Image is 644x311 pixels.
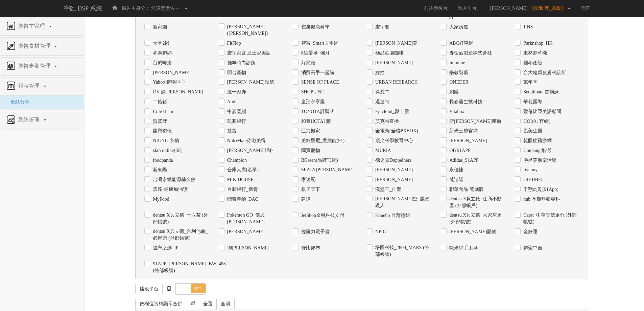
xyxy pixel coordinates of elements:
[532,6,566,11] span: [OP助理_高級]
[151,166,167,173] label: 新東陽
[448,157,478,164] label: Adidas_91APP
[225,79,274,86] label: [PERSON_NAME]投信
[522,128,542,134] label: 義美生醫
[151,176,195,183] label: 台灣永續能源基金會
[448,196,505,209] label: dentsu X貝立德_住商不動產 (外部帳戶)
[151,79,185,86] label: Yahoo 購物中心
[487,6,531,11] span: [PERSON_NAME]
[300,166,354,173] label: SEALY[PERSON_NAME]
[300,118,331,125] label: 和泰HOTAI 購
[374,176,413,183] label: [PERSON_NAME]
[151,157,173,164] label: foodpanda
[225,69,246,76] label: 明台產物
[300,147,320,154] label: 國寶寵物
[300,89,324,95] label: SHOPLINE
[448,147,471,154] label: OB 91APP
[122,6,150,11] span: 廣告主身分：
[374,60,413,66] label: [PERSON_NAME]
[225,245,269,251] label: 御[PERSON_NAME]
[522,89,559,95] label: Seoulmate 首爾妹
[300,212,344,219] label: JetShop金融科技支付
[522,79,538,86] label: 萬年堂
[225,228,265,235] label: [PERSON_NAME]
[522,186,558,193] label: 千翔肉乾(91App)
[374,69,385,76] label: 鮮拾
[448,128,478,134] label: 新光三越官網
[522,24,533,30] label: JINS
[448,186,484,193] label: 聯華食品 萬歲牌
[225,196,259,203] label: 國泰產險_DAC
[225,40,241,47] label: FitFlop
[151,108,173,115] label: Cole Haan
[300,60,315,66] label: 好兆頭
[151,50,172,57] label: 和泰聯網
[448,245,478,251] label: 歐米綠手工皂
[191,284,206,293] span: 收合
[300,40,338,47] label: 智富_Smart自學網
[225,60,256,66] label: 雅丰時尚診所
[151,228,208,242] label: dentsu X貝立德_合利他命_必胃康 (外部帳號)
[448,40,473,47] label: ABC好車網
[225,137,266,144] label: NutriMate你滋美得
[5,41,79,52] a: 廣告素材管理
[522,196,560,203] label: nnb 孕期營養專科
[522,157,556,164] label: 勝昌美顏樂活館
[16,23,48,29] span: 廣告主管理
[225,89,246,95] label: 統一證券
[300,79,339,86] label: SENSE ОF PLACE
[374,147,391,154] label: MURIA
[374,186,401,193] label: 漢堡王_佳聖
[374,137,413,144] label: 頂尖科學教育中心
[151,24,167,30] label: 新家園
[522,137,552,144] label: 乾眼症醫療網
[448,98,482,105] label: 長春藤生技科技
[300,176,315,183] label: 家速配
[522,245,542,251] label: 聯聚中衡
[151,212,208,225] label: dentsu X貝立德_十六茶 (外部帳號)
[448,69,468,76] label: 樂敦製藥
[225,212,283,225] label: Pokémon GO_傑思[PERSON_NAME]
[151,40,169,47] label: 天堂2M
[300,196,311,203] label: 建達
[300,157,338,164] label: BGreen(品牌官網)
[300,98,325,105] label: 皇翔永寧案
[300,186,320,193] label: 親子天下
[225,176,254,183] label: MIKIHOUSE
[5,115,79,126] a: 系統管理
[151,60,172,66] label: 百威啤酒
[448,79,469,86] label: ONEDER
[16,63,54,69] span: 廣告走期管理
[522,147,551,154] label: Coupang 酷澎
[300,24,330,30] label: 雀巢健康科學
[300,245,320,251] label: 舒比尿布
[448,24,468,30] label: 大家房屋
[448,228,496,235] label: [PERSON_NAME]寵物
[151,128,172,134] label: 國寶禮儀
[225,166,259,173] label: 合庫人壽(名單)
[374,157,411,164] label: 德之寶Doppelherz
[448,212,505,225] label: dentsu X貝立德_大家房屋 (外部帳號)
[522,69,566,76] label: 台大翰穎皮膚科診所
[522,98,542,105] label: 華義國際
[300,69,334,76] label: 消費高手一起購
[300,228,330,235] label: 佐羅力電子書
[300,50,330,57] label: 8結蛋捲_彌月
[5,99,29,105] a: 全站分析
[448,118,501,125] label: 斯[PERSON_NAME]運動
[225,118,246,125] label: 凱基銀行
[522,212,579,225] label: Carat_中華電信企分 (外部帳號)
[151,186,188,193] label: 震達-健康加油讚
[5,61,79,72] a: 廣告走期管理
[522,50,547,57] label: 東林割草機
[448,60,465,66] label: Immune
[151,196,169,203] label: MyFood
[374,89,389,95] label: 得恩堂
[225,186,258,193] label: 台新銀行_邁肯
[225,50,271,57] label: 寰宇家庭 迪士尼美語
[151,245,178,251] label: 遺忘之劍_IP
[151,89,203,95] label: DV 醇[PERSON_NAME]
[374,40,418,47] label: [PERSON_NAME]美
[300,137,344,144] label: 美納里尼_意維能(91)
[300,128,320,134] label: 巨力搬家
